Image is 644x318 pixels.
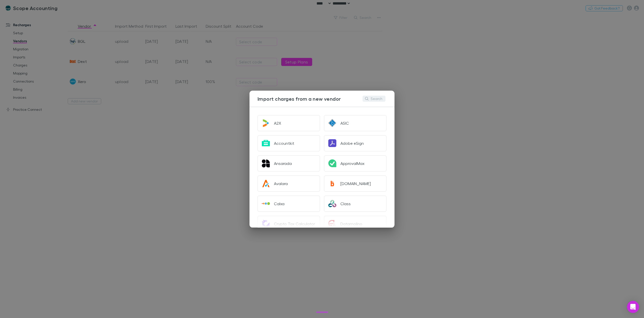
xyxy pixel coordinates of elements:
[262,159,270,167] img: Ansarada's Logo
[274,181,288,186] div: Avalara
[258,196,320,212] button: Calxa
[274,161,292,166] div: Ansarada
[328,180,336,188] img: Bill.com's Logo
[328,119,336,127] img: ASIC's Logo
[324,175,386,192] button: [DOMAIN_NAME]
[340,201,351,206] div: Class
[363,96,385,102] button: Search
[258,96,341,102] h3: Import charges from a new vendor
[340,161,365,166] div: ApprovalMax
[324,155,386,171] button: ApprovalMax
[258,155,320,171] button: Ansarada
[262,139,270,147] img: Accountkit's Logo
[328,159,336,167] img: ApprovalMax's Logo
[274,201,284,206] div: Calxa
[340,181,371,186] div: [DOMAIN_NAME]
[258,175,320,192] button: Avalara
[274,121,281,126] div: A2X
[274,141,294,146] div: Accountkit
[258,115,320,131] button: A2X
[324,135,386,151] button: Adobe eSign
[328,200,336,208] img: Class's Logo
[324,115,386,131] button: ASIC
[627,301,639,313] div: Open Intercom Messenger
[262,200,270,208] img: Calxa's Logo
[262,180,270,188] img: Avalara's Logo
[340,141,364,146] div: Adobe eSign
[262,119,270,127] img: A2X's Logo
[340,121,349,126] div: ASIC
[328,139,336,147] img: Adobe eSign's Logo
[324,196,386,212] button: Class
[258,135,320,151] button: Accountkit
